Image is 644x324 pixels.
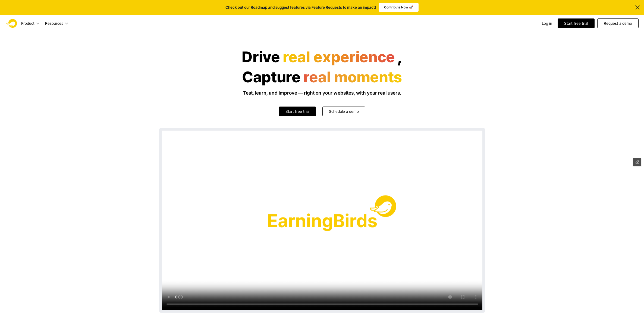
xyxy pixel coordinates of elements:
[302,67,403,87] span: real moments
[281,47,396,67] span: real experience
[329,109,359,114] p: Schedule a demo
[597,18,639,28] a: Request a demo
[21,21,34,26] p: Product
[45,21,63,26] p: Resources
[398,48,402,66] h1: ,
[285,109,309,114] p: Start free trial
[379,3,419,12] a: Contribute Now 🚀
[279,107,316,116] a: Start free trial
[564,21,588,26] p: Start free trial
[159,90,485,96] h3: Test, learn, and improve — right on your websites, with your real users.
[225,5,376,10] p: Check out our Roadmap and suggest features via Feature Requests to make an impact!
[542,21,552,26] a: Log in
[242,68,301,86] h1: Capture
[604,21,632,26] p: Request a demo
[633,158,641,166] button: Edit Framer Content
[5,17,18,30] img: Logo
[558,18,595,28] a: Start free trial
[384,5,413,10] p: Contribute Now 🚀
[242,48,280,66] h1: Drive
[322,107,365,116] a: Schedule a demo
